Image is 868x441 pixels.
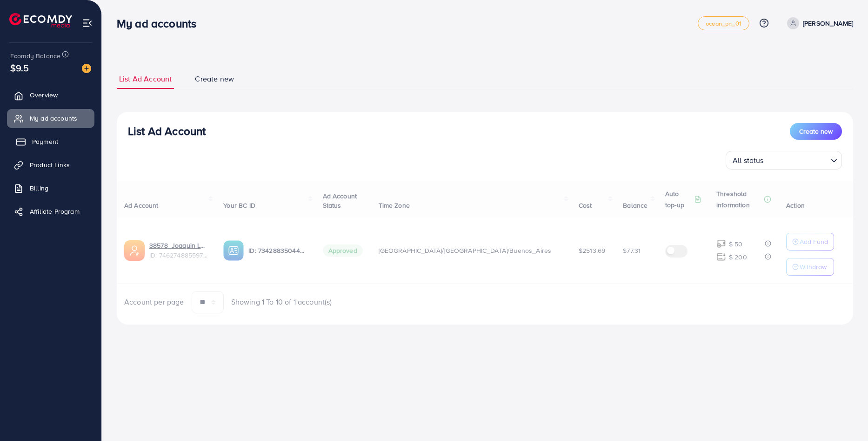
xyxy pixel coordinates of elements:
[7,156,94,174] a: Product Links
[10,51,60,61] span: Ecomdy Balance
[731,154,766,167] span: All status
[82,18,93,28] img: menu
[128,124,206,138] h3: List Ad Account
[698,16,749,30] a: ocean_pn_01
[30,183,48,193] span: Billing
[7,202,94,221] a: Affiliate Program
[783,17,853,29] a: [PERSON_NAME]
[30,114,77,123] span: My ad accounts
[30,207,80,216] span: Affiliate Program
[790,123,842,140] button: Create new
[803,18,853,29] p: [PERSON_NAME]
[117,17,204,30] h3: My ad accounts
[9,13,72,27] img: logo
[10,61,29,75] span: $9.5
[767,152,827,167] input: Search for option
[30,90,58,100] span: Overview
[82,64,91,73] img: image
[799,127,833,136] span: Create new
[119,74,172,84] span: List Ad Account
[195,74,234,84] span: Create new
[706,20,741,27] span: ocean_pn_01
[32,137,58,146] span: Payment
[7,109,94,128] a: My ad accounts
[7,132,94,151] a: Payment
[828,399,861,434] iframe: Chat
[30,160,70,170] span: Product Links
[7,179,94,197] a: Billing
[7,86,94,104] a: Overview
[726,151,842,170] div: Search for option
